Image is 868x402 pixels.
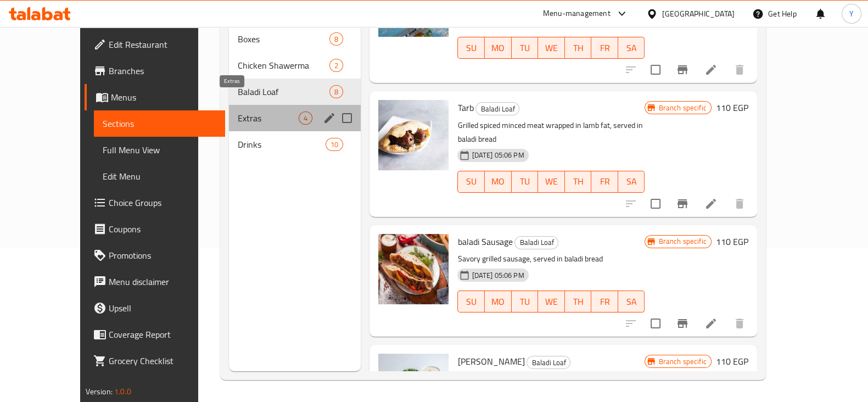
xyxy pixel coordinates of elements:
div: [GEOGRAPHIC_DATA] [662,8,735,20]
button: delete [726,310,753,337]
a: Edit Restaurant [85,31,225,58]
button: WE [538,171,565,193]
a: Coupons [85,216,225,242]
a: Edit menu item [704,197,718,210]
span: Upsell [109,302,216,315]
span: SA [623,40,641,56]
button: Branch-specific-item [669,57,696,83]
a: Edit Menu [94,163,225,189]
span: Menu disclaimer [109,275,216,288]
button: FR [591,291,618,312]
button: Branch-specific-item [669,310,696,337]
button: MO [485,171,512,193]
a: Full Menu View [94,137,225,163]
a: Edit menu item [704,63,718,76]
span: Baladi Loaf [527,356,570,369]
div: Boxes8 [229,26,361,52]
span: 8 [330,87,343,97]
span: Select to update [644,312,667,335]
button: TH [565,37,592,59]
button: WE [538,37,565,59]
span: Edit Menu [103,170,216,183]
span: Chicken Shawerma [238,59,329,72]
button: delete [726,57,753,83]
span: Edit Restaurant [109,38,216,51]
div: items [329,85,343,98]
span: FR [596,174,614,189]
span: TU [516,174,534,189]
button: MO [485,291,512,312]
span: MO [489,40,507,56]
span: Baladi Loaf [515,236,558,249]
button: TU [512,171,539,193]
button: SA [618,37,645,59]
span: WE [542,40,561,56]
span: Baladi Loaf [238,85,329,98]
span: Promotions [109,249,216,262]
span: Version: [86,384,113,399]
span: [PERSON_NAME] [457,353,524,370]
button: WE [538,291,565,312]
span: Branch specific [654,356,710,367]
span: TH [569,40,587,56]
div: Drinks10 [229,131,361,158]
button: edit [321,110,338,126]
a: Menu disclaimer [85,269,225,295]
a: Upsell [85,295,225,321]
div: Baladi Loaf [475,102,519,115]
span: 2 [330,60,343,71]
span: Drinks [238,138,326,151]
span: TU [516,40,534,56]
button: delete [726,191,753,217]
a: Sections [94,110,225,137]
button: TH [565,171,592,193]
span: Tarb [457,99,473,116]
span: 8 [330,34,343,44]
nav: Menu sections [229,21,361,162]
div: Chicken Shawerma2 [229,52,361,79]
a: Menus [85,84,225,110]
div: Baladi Loaf [527,356,570,369]
span: Y [849,8,854,20]
span: TU [516,294,534,310]
span: 1.0.0 [115,384,132,399]
span: Grocery Checklist [109,354,216,367]
span: SU [462,294,480,310]
span: Sections [103,117,216,130]
span: SA [623,294,641,310]
div: items [299,111,312,125]
button: FR [591,171,618,193]
img: Tarb [378,100,449,170]
a: Grocery Checklist [85,348,225,374]
h6: 110 EGP [716,234,748,249]
div: items [329,32,343,46]
button: TU [512,37,539,59]
button: TH [565,291,592,312]
div: Boxes [238,32,329,46]
span: MO [489,294,507,310]
button: FR [591,37,618,59]
div: items [329,59,343,72]
span: Select to update [644,58,667,81]
a: Promotions [85,242,225,269]
span: Menus [111,91,216,104]
span: SU [462,40,480,56]
p: Savory grilled sausage, served in baladi bread [457,252,645,266]
button: SU [457,37,484,59]
span: Coverage Report [109,328,216,341]
span: Branch specific [654,236,710,247]
div: Extras4edit [229,105,361,131]
span: Branch specific [654,103,710,113]
span: [DATE] 05:06 PM [467,150,528,160]
span: WE [542,174,561,189]
button: TU [512,291,539,312]
span: TH [569,294,587,310]
span: TH [569,174,587,189]
a: Edit menu item [704,317,718,330]
span: Extras [238,111,299,125]
h6: 110 EGP [716,354,748,369]
button: MO [485,37,512,59]
button: SU [457,171,484,193]
div: Baladi Loaf [514,236,558,249]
